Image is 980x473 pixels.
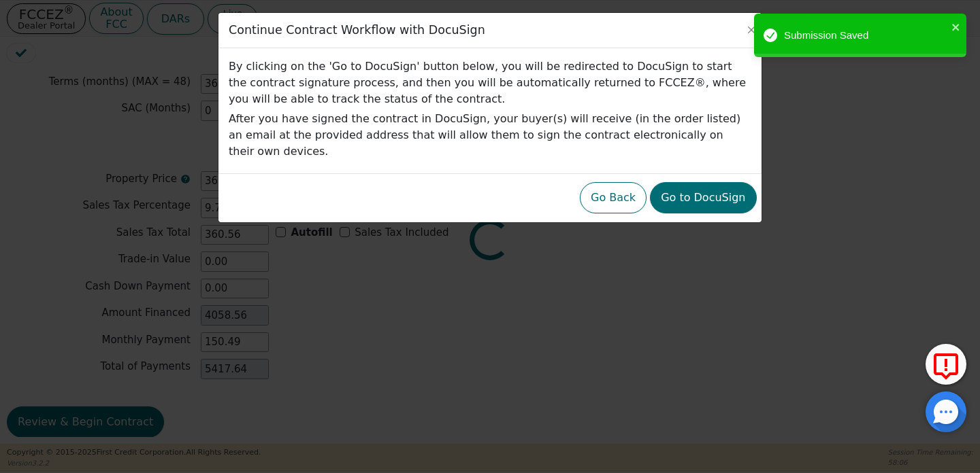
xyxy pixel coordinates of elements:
button: Go to DocuSign [650,182,756,213]
div: Submission Saved [784,28,947,43]
button: close [951,19,961,35]
p: By clicking on the 'Go to DocuSign' button below, you will be redirected to DocuSign to start the... [229,58,751,107]
button: Close [745,23,758,37]
button: Go Back [580,182,647,213]
button: Report Error to FCC [926,344,966,385]
h3: Continue Contract Workflow with DocuSign [229,23,485,37]
p: After you have signed the contract in DocuSign, your buyer(s) will receive (in the order listed) ... [229,111,751,160]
